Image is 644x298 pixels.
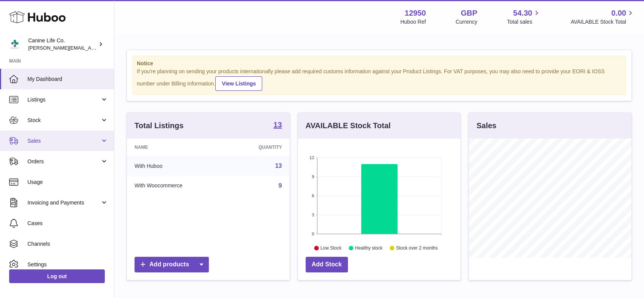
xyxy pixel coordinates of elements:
[228,139,290,156] th: Quantity
[320,245,342,251] text: Low Stock
[27,137,100,145] span: Sales
[127,139,228,156] th: Name
[507,18,541,26] span: Total sales
[312,232,314,236] text: 0
[9,269,105,283] a: Log out
[570,8,635,26] a: 0.00 AVAILABLE Stock Total
[27,199,100,206] span: Invoicing and Payments
[611,8,626,18] span: 0.00
[28,37,97,52] div: Canine Life Co.
[137,60,622,67] strong: Notice
[27,220,108,227] span: Cases
[570,18,635,26] span: AVAILABLE Stock Total
[273,121,282,130] a: 13
[27,158,100,165] span: Orders
[279,182,282,189] a: 9
[461,8,477,18] strong: GBP
[405,8,426,18] strong: 12950
[135,121,184,131] h3: Total Listings
[396,245,437,251] text: Stock over 2 months
[137,68,622,91] div: If you're planning on sending your products internationally please add required customs informati...
[513,8,532,18] span: 54.30
[312,174,314,179] text: 9
[476,121,496,131] h3: Sales
[135,257,209,272] a: Add products
[27,117,100,124] span: Stock
[9,39,21,50] img: kevin@clsgltd.co.uk
[127,156,228,176] td: With Huboo
[507,8,541,26] a: 54.30 Total sales
[355,245,383,251] text: Healthy stock
[27,179,108,186] span: Usage
[27,76,108,83] span: My Dashboard
[312,213,314,217] text: 3
[27,261,108,268] span: Settings
[306,257,348,272] a: Add Stock
[309,155,314,160] text: 12
[215,76,262,91] a: View Listings
[275,163,282,169] a: 13
[400,18,426,26] div: Huboo Ref
[27,240,108,248] span: Channels
[127,176,228,196] td: With Woocommerce
[28,45,153,51] span: [PERSON_NAME][EMAIL_ADDRESS][DOMAIN_NAME]
[312,193,314,198] text: 6
[306,121,391,131] h3: AVAILABLE Stock Total
[27,96,100,103] span: Listings
[273,121,282,129] strong: 13
[456,18,477,26] div: Currency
